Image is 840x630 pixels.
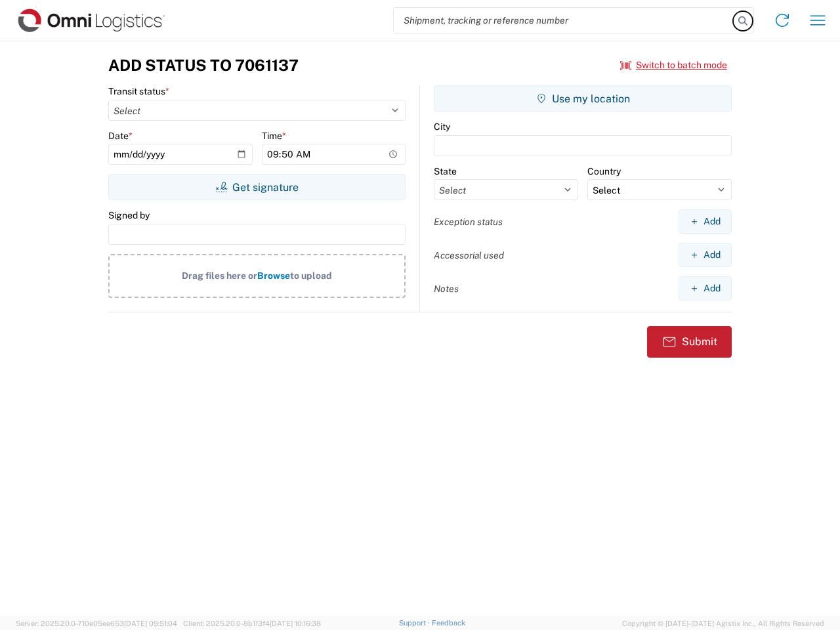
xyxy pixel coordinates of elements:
[183,619,321,627] span: Client: 2025.20.0-8b113f4
[290,270,332,281] span: to upload
[399,619,432,627] a: Support
[257,270,290,281] span: Browse
[108,174,406,200] button: Get signature
[124,619,177,627] span: [DATE] 09:51:04
[108,56,299,75] h3: Add Status to 7061137
[108,209,150,221] label: Signed by
[108,85,169,97] label: Transit status
[587,165,621,177] label: Country
[434,121,450,133] label: City
[434,85,732,112] button: Use my location
[434,216,503,228] label: Exception status
[679,276,732,301] button: Add
[434,283,459,295] label: Notes
[270,619,321,627] span: [DATE] 10:16:38
[647,326,732,358] button: Submit
[622,618,824,629] span: Copyright © [DATE]-[DATE] Agistix Inc., All Rights Reserved
[108,130,133,142] label: Date
[679,243,732,267] button: Add
[434,249,504,261] label: Accessorial used
[262,130,286,142] label: Time
[182,270,257,281] span: Drag files here or
[16,619,177,627] span: Server: 2025.20.0-710e05ee653
[432,619,465,627] a: Feedback
[679,209,732,234] button: Add
[394,8,734,33] input: Shipment, tracking or reference number
[434,165,457,177] label: State
[620,54,727,76] button: Switch to batch mode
